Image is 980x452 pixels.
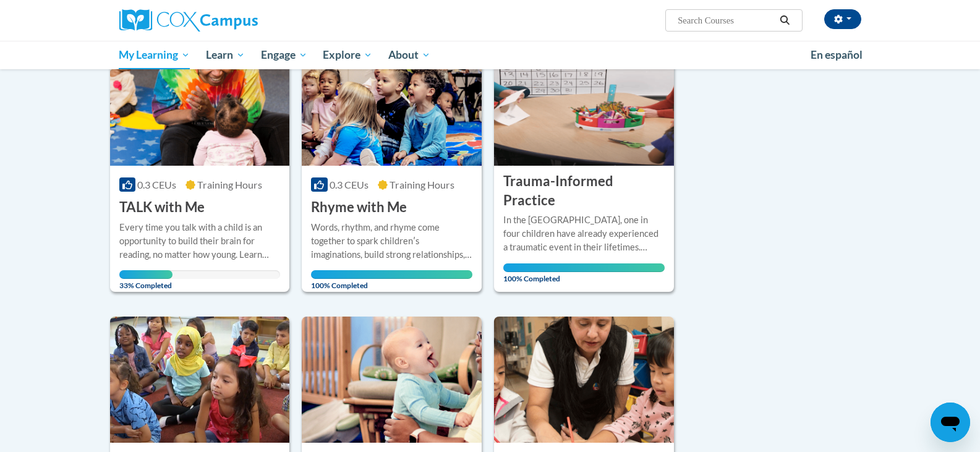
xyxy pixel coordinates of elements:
a: About [380,41,438,69]
span: 33% Completed [119,270,173,290]
img: Course Logo [494,40,674,166]
img: Course Logo [494,317,674,443]
span: 100% Completed [311,270,472,290]
div: Your progress [311,270,472,279]
a: Explore [315,41,380,69]
input: Search Courses [676,13,775,28]
img: Cox Campus [119,9,258,32]
span: 100% Completed [503,263,665,283]
span: About [388,48,430,62]
a: En español [803,42,871,68]
img: Course Logo [302,317,482,443]
span: Engage [261,48,307,62]
div: In the [GEOGRAPHIC_DATA], one in four children have already experienced a traumatic event in thei... [503,213,665,254]
a: Course Logo0.3 CEUsTraining Hours TALK with MeEvery time you talk with a child is an opportunity ... [110,40,290,292]
span: 0.3 CEUs [137,179,176,190]
div: Every time you talk with a child is an opportunity to build their brain for reading, no matter ho... [119,221,281,262]
div: Your progress [503,263,665,272]
img: Course Logo [110,40,290,166]
a: Course Logo Trauma-Informed PracticeIn the [GEOGRAPHIC_DATA], one in four children have already e... [494,40,674,292]
div: Your progress [119,270,173,279]
button: Search [775,13,794,28]
div: Words, rhythm, and rhyme come together to spark childrenʹs imaginations, build strong relationshi... [311,221,472,262]
span: Training Hours [197,179,262,190]
a: Course Logo0.3 CEUsTraining Hours Rhyme with MeWords, rhythm, and rhyme come together to spark ch... [302,40,482,292]
img: Course Logo [302,40,482,166]
span: 0.3 CEUs [330,179,369,190]
span: Explore [323,48,372,62]
span: En español [811,48,863,61]
a: Cox Campus [119,9,354,32]
iframe: Button to launch messaging window [931,403,970,442]
span: My Learning [119,48,190,62]
div: Main menu [101,41,880,69]
a: Engage [253,41,315,69]
h3: Rhyme with Me [311,198,407,217]
a: My Learning [111,41,198,69]
a: Learn [198,41,253,69]
img: Course Logo [110,317,290,443]
span: Learn [206,48,245,62]
button: Account Settings [824,9,861,29]
span: Training Hours [390,179,454,190]
h3: Trauma-Informed Practice [503,172,665,210]
h3: TALK with Me [119,198,205,217]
